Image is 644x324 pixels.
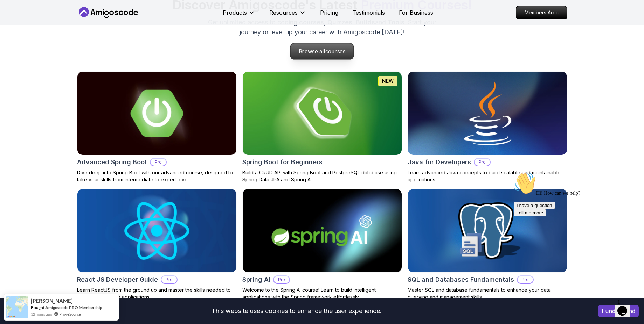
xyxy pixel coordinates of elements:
img: Java for Developers card [408,72,567,155]
span: [PERSON_NAME] [31,298,73,304]
p: Members Area [516,6,567,19]
iframe: chat widget [615,296,637,317]
a: React JS Developer Guide cardReact JS Developer GuideProLearn ReactJS from the ground up and mast... [77,189,237,301]
span: Bought [31,305,44,310]
a: ProveSource [59,312,81,316]
img: React JS Developer Guide card [77,189,236,272]
p: NEW [382,78,394,85]
p: Products [223,8,247,17]
p: Pro [161,276,177,283]
p: Master SQL and database fundamentals to enhance your data querying and management skills. [408,287,567,301]
button: Accept cookies [598,305,639,317]
h2: React JS Developer Guide [77,275,158,285]
p: Dive deep into Spring Boot with our advanced course, designed to take your skills from intermedia... [77,169,237,183]
span: 12 hours ago [31,311,52,317]
iframe: chat widget [511,170,637,293]
a: Amigoscode PRO Membership [45,305,102,310]
a: Members Area [516,6,567,19]
img: Spring AI card [243,189,402,272]
a: Spring Boot for Beginners cardNEWSpring Boot for BeginnersBuild a CRUD API with Spring Boot and P... [242,71,402,183]
h2: Java for Developers [408,157,471,167]
span: courses [325,48,346,55]
p: Pro [274,276,289,283]
p: Browse all [291,43,354,59]
p: Build a CRUD API with Spring Boot and PostgreSQL database using Spring Data JPA and Spring AI [242,169,402,183]
p: Get unlimited access to coding , , and . Start your journey or level up your career with Amigosco... [205,17,440,37]
button: Tell me more [3,39,35,47]
a: Advanced Spring Boot cardAdvanced Spring BootProDive deep into Spring Boot with our advanced cour... [77,71,237,183]
a: SQL and Databases Fundamentals cardSQL and Databases FundamentalsProMaster SQL and database funda... [408,189,567,301]
p: Learn ReactJS from the ground up and master the skills needed to build dynamic web applications. [77,287,237,301]
p: Resources [269,8,298,17]
img: SQL and Databases Fundamentals card [408,189,567,272]
div: This website uses cookies to enhance the user experience. [5,303,588,319]
img: Advanced Spring Boot card [77,72,236,155]
a: Java for Developers cardJava for DevelopersProLearn advanced Java concepts to build scalable and ... [408,71,567,183]
p: Pro [151,159,166,166]
h2: Spring Boot for Beginners [242,157,323,167]
p: Pro [475,159,490,166]
img: provesource social proof notification image [6,296,28,318]
p: Learn advanced Java concepts to build scalable and maintainable applications. [408,169,567,183]
a: Spring AI cardSpring AIProWelcome to the Spring AI course! Learn to build intelligent application... [242,189,402,301]
img: :wave: [3,3,25,25]
button: I have a question [3,32,44,39]
span: Hi! How can we help? [3,21,69,26]
img: Spring Boot for Beginners card [243,72,402,155]
a: Testimonials [352,8,385,17]
button: Products [223,8,255,22]
div: 👋Hi! How can we help?I have a questionTell me more [3,3,129,47]
h2: Advanced Spring Boot [77,157,147,167]
p: Welcome to the Spring AI course! Learn to build intelligent applications with the Spring framewor... [242,287,402,301]
a: For Business [399,8,433,17]
a: Browse allcourses [290,43,354,60]
a: Pricing [320,8,338,17]
button: Resources [269,8,306,22]
h2: SQL and Databases Fundamentals [408,275,514,285]
h2: Spring AI [242,275,270,285]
